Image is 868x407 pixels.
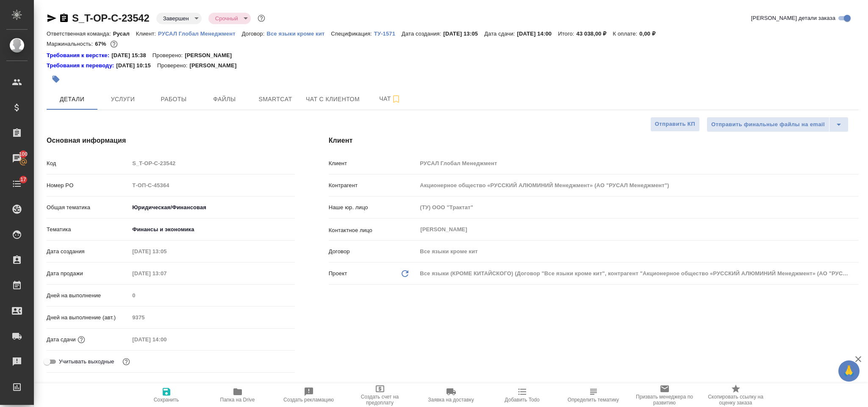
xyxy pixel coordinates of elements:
[374,30,402,37] p: ТУ-1571
[707,117,849,132] div: split button
[329,181,417,190] p: Контрагент
[47,313,129,322] p: Дней на выполнение (авт.)
[391,94,401,104] svg: Подписаться
[129,289,294,302] input: Пустое поле
[76,334,87,345] button: Если добавить услуги и заполнить их объемом, то дата рассчитается автоматически
[47,247,129,256] p: Дата создания
[47,181,129,190] p: Номер PO
[331,30,374,37] p: Спецификация:
[273,383,344,407] button: Создать рекламацию
[266,30,331,37] p: Все языки кроме кит
[329,269,347,278] p: Проект
[136,30,158,37] p: Клиент:
[242,30,267,37] p: Договор:
[129,157,294,169] input: Пустое поле
[428,397,474,403] span: Заявка на доставку
[59,357,114,366] span: Учитывать выходные
[329,136,859,146] h4: Клиент
[204,94,245,105] span: Файлы
[444,30,485,37] p: [DATE] 13:05
[266,30,331,37] a: Все языки кроме кит
[185,51,238,60] p: [PERSON_NAME]
[329,226,417,235] p: Контактное лицо
[650,117,700,132] button: Отправить КП
[370,94,410,104] span: Чат
[14,150,33,158] span: 100
[47,291,129,300] p: Дней на выполнение
[838,360,860,382] button: 🙏
[2,148,32,169] a: 100
[15,175,31,184] span: 17
[129,333,203,346] input: Пустое поле
[842,362,856,380] span: 🙏
[577,30,613,37] p: 43 038,00 ₽
[47,269,129,278] p: Дата продажи
[558,30,576,37] p: Итого:
[116,61,157,70] p: [DATE] 10:15
[558,383,629,407] button: Определить тематику
[113,30,136,37] p: Русал
[417,157,859,169] input: Пустое поле
[156,13,202,24] div: Завершен
[47,335,76,344] p: Дата сдачи
[103,94,143,105] span: Услуги
[639,30,662,37] p: 0,00 ₽
[47,225,129,234] p: Тематика
[283,397,334,403] span: Создать рекламацию
[129,222,294,237] div: Финансы и экономика
[655,119,695,129] span: Отправить КП
[505,397,539,403] span: Добавить Todo
[306,94,360,105] span: Чат с клиентом
[153,94,194,105] span: Работы
[158,30,242,37] p: РУСАЛ Глобал Менеджмент
[52,94,92,105] span: Детали
[751,14,835,22] span: [PERSON_NAME] детали заказа
[47,51,111,60] div: Нажми, чтобы открыть папку с инструкцией
[129,245,203,257] input: Пустое поле
[417,266,859,281] div: Все языки (КРОМЕ КИТАЙСКОГО) (Договор "Все языки кроме кит", контрагент "Акционерное общество «РУ...
[344,383,416,407] button: Создать счет на предоплату
[158,30,242,37] a: РУСАЛ Глобал Менеджмент
[47,30,113,37] p: Ответственная команда:
[153,51,185,60] p: Проверено:
[213,15,241,22] button: Срочный
[707,117,829,132] button: Отправить финальные файлы на email
[2,173,32,194] a: 17
[629,383,700,407] button: Призвать менеджера по развитию
[487,383,558,407] button: Добавить Todo
[59,13,69,23] button: Скопировать ссылку
[108,39,119,50] button: 11778.00 RUB;
[47,61,116,70] a: Требования к переводу:
[47,51,111,60] a: Требования к верстке:
[517,30,558,37] p: [DATE] 14:00
[111,51,153,60] p: [DATE] 15:38
[349,394,410,406] span: Создать счет на предоплату
[189,61,243,70] p: [PERSON_NAME]
[613,30,640,37] p: К оплате:
[705,394,766,406] span: Скопировать ссылку на оценку заказа
[329,247,417,256] p: Договор
[47,203,129,212] p: Общая тематика
[157,61,190,70] p: Проверено:
[484,30,517,37] p: Дата сдачи:
[129,200,294,215] div: Юридическая/Финансовая
[47,70,65,89] button: Добавить тэг
[47,13,57,23] button: Скопировать ссылку для ЯМессенджера
[161,15,191,22] button: Завершен
[374,30,402,37] a: ТУ-1571
[121,356,132,367] button: Выбери, если сб и вс нужно считать рабочими днями для выполнения заказа.
[129,179,294,191] input: Пустое поле
[95,41,108,47] p: 67%
[208,13,251,24] div: Завершен
[402,30,443,37] p: Дата создания:
[154,397,179,403] span: Сохранить
[47,159,129,168] p: Код
[129,311,294,324] input: Пустое поле
[131,383,202,407] button: Сохранить
[711,120,825,130] span: Отправить финальные файлы на email
[417,201,859,213] input: Пустое поле
[329,159,417,168] p: Клиент
[129,267,203,280] input: Пустое поле
[72,12,150,24] a: S_T-OP-C-23542
[255,94,296,105] span: Smartcat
